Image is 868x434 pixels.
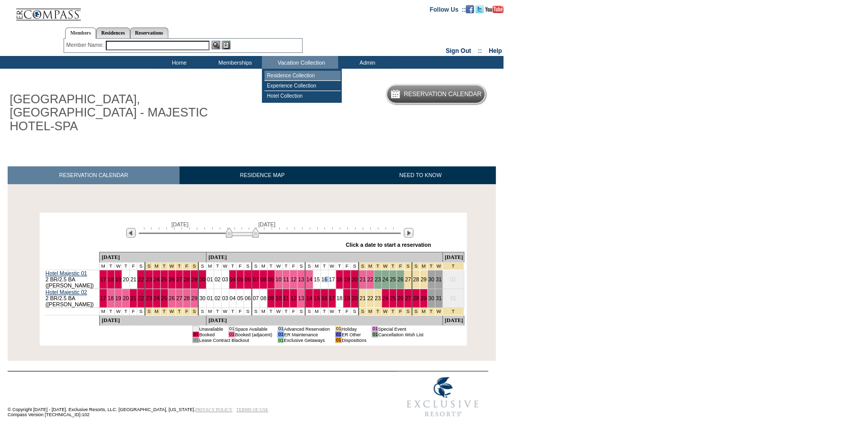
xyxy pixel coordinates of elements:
td: 27 [404,270,412,289]
td: ER Other [342,332,367,337]
img: Next [404,228,413,238]
td: 08 [259,289,267,308]
td: Thanksgiving [160,308,168,315]
td: Christmas [404,263,412,270]
td: 01 [193,326,199,332]
td: F [130,308,137,315]
td: F [236,263,244,270]
td: W [221,308,229,315]
td: 21 [130,270,137,289]
a: 14 [306,276,312,282]
a: RESERVATION CALENDAR [8,166,179,184]
td: Thanksgiving [145,263,153,270]
td: [DATE] [206,252,442,263]
td: Christmas [358,263,366,270]
td: 01 [278,337,284,343]
img: Subscribe to our YouTube Channel [485,6,503,13]
td: 01 [278,332,284,337]
td: 2 BR/2.5 BA ([PERSON_NAME]) [45,270,100,289]
a: 27 [405,295,411,301]
a: 25 [390,295,396,301]
td: Hotel Collection [264,91,341,101]
a: 20 [351,295,357,301]
td: Dispositions [342,337,367,343]
td: Thanksgiving [183,308,191,315]
img: Follow us on Twitter [475,5,484,13]
td: New Year's [442,308,464,315]
td: 01 [335,332,341,337]
a: Follow us on Twitter [475,6,484,12]
img: View [212,41,220,49]
td: T [214,308,221,315]
td: New Year's [442,263,464,270]
a: 26 [169,276,175,282]
td: F [290,263,297,270]
td: [DATE] [206,315,442,326]
a: Sign Out [445,47,471,54]
td: 21 [358,289,366,308]
a: Reservations [130,27,168,38]
a: 19 [344,295,350,301]
td: F [290,308,297,315]
td: 15 [313,270,320,289]
td: 03 [221,289,229,308]
td: Christmas [389,263,397,270]
a: 30 [199,276,205,282]
a: 17 [100,276,106,282]
a: 17 [329,295,335,301]
td: M [259,308,267,315]
a: 27 [176,276,183,282]
td: M [99,308,107,315]
td: 01 [442,270,464,289]
td: 18 [336,289,343,308]
td: T [320,308,328,315]
td: W [275,263,282,270]
td: W [114,308,122,315]
a: 22 [367,276,373,282]
a: Residences [96,27,130,38]
div: Member Name: [66,41,105,49]
td: 01 [335,326,341,332]
td: Thanksgiving [183,263,191,270]
td: 30 [198,289,206,308]
td: Christmas [358,308,366,315]
h5: Reservation Calendar [404,91,482,98]
td: Thanksgiving [160,263,168,270]
a: 22 [138,276,144,282]
td: 01 [278,326,284,332]
td: [DATE] [442,252,464,263]
td: W [221,263,229,270]
td: Christmas [381,308,389,315]
td: 01 [228,332,234,337]
td: T [229,263,236,270]
td: New Year's [412,263,420,270]
a: 17 [100,295,106,301]
a: Subscribe to our YouTube Channel [485,6,503,12]
td: 01 [193,332,199,337]
td: Memberships [206,56,262,69]
td: 22 [366,289,374,308]
a: 29 [421,295,427,301]
a: 06 [245,276,251,282]
a: Help [489,47,502,54]
a: 31 [436,295,442,301]
td: 02 [214,289,221,308]
td: M [313,263,320,270]
td: Home [150,56,206,69]
a: 30 [428,276,434,282]
td: Thanksgiving [191,308,198,315]
td: T [336,308,343,315]
td: Vacation Collection [262,56,338,69]
a: 11 [283,276,289,282]
td: [DATE] [442,315,464,326]
a: Members [65,27,96,39]
a: 23 [146,295,152,301]
td: W [275,308,282,315]
td: Christmas [374,308,381,315]
a: 23 [146,276,152,282]
td: T [107,263,114,270]
a: 31 [436,276,442,282]
td: Thanksgiving [175,308,183,315]
a: RESIDENCE MAP [179,166,345,184]
td: Unavailable [199,326,223,332]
